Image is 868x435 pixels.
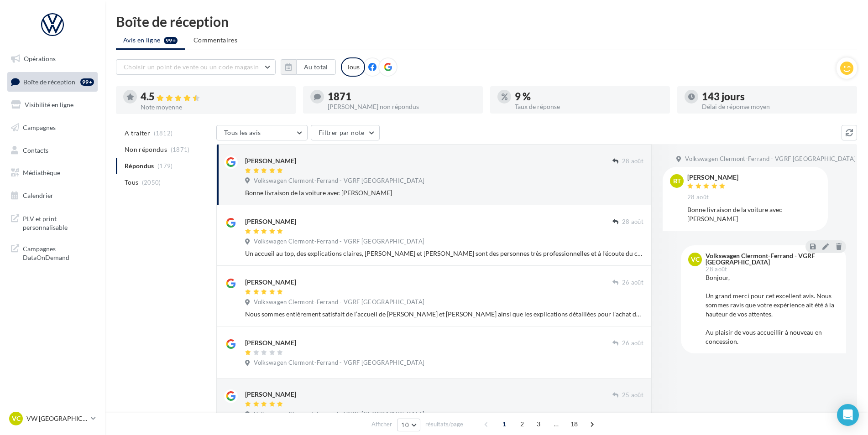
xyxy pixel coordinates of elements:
[515,92,663,102] div: 9 %
[687,174,738,181] div: [PERSON_NAME]
[193,36,237,45] span: Commentaires
[691,255,700,264] span: VC
[125,178,138,187] span: Tous
[687,193,709,202] span: 28 août
[26,414,87,423] p: VW [GEOGRAPHIC_DATA]
[25,101,73,109] span: Visibilité en ligne
[706,266,727,272] span: 28 août
[23,146,48,154] span: Contacts
[531,417,546,431] span: 3
[254,410,424,419] span: Volkswagen Clermont-Ferrand - VGRF [GEOGRAPHIC_DATA]
[401,421,409,429] span: 10
[425,420,463,429] span: résultats/page
[685,155,856,163] span: Volkswagen Clermont-Ferrand - VGRF [GEOGRAPHIC_DATA]
[281,59,336,75] button: Au total
[296,59,336,75] button: Au total
[154,129,173,137] span: (1812)
[5,72,99,92] a: Boîte de réception99+
[622,339,643,347] span: 26 août
[371,420,392,429] span: Afficher
[328,104,476,110] div: [PERSON_NAME] non répondus
[622,218,643,226] span: 28 août
[706,273,839,346] div: Bonjour, Un grand merci pour cet excellent avis. Nous sommes ravis que votre expérience ait été à...
[5,186,99,205] a: Calendrier
[5,118,99,137] a: Campagnes
[24,55,56,62] span: Opérations
[515,104,663,110] div: Taux de réponse
[341,57,365,77] div: Tous
[5,163,99,182] a: Médiathèque
[5,239,99,266] a: Campagnes DataOnDemand
[245,338,296,347] div: [PERSON_NAME]
[23,212,94,232] span: PLV et print personnalisable
[23,78,75,85] span: Boîte de réception
[622,157,643,166] span: 28 août
[224,129,261,136] span: Tous les avis
[80,78,94,86] div: 99+
[515,417,529,431] span: 2
[124,63,259,71] span: Choisir un point de vente ou un code magasin
[23,124,56,131] span: Campagnes
[23,169,60,176] span: Médiathèque
[23,192,53,199] span: Calendrier
[622,279,643,287] span: 26 août
[5,141,99,160] a: Contacts
[142,179,161,186] span: (2050)
[116,15,857,28] div: Boîte de réception
[254,238,424,246] span: Volkswagen Clermont-Ferrand - VGRF [GEOGRAPHIC_DATA]
[125,129,150,138] span: A traiter
[549,417,564,431] span: ...
[116,59,276,75] button: Choisir un point de vente ou un code magasin
[7,410,98,427] a: VC VW [GEOGRAPHIC_DATA]
[245,249,643,258] div: Un accueil au top, des explications claires, [PERSON_NAME] et [PERSON_NAME] sont des personnes tr...
[171,146,190,153] span: (1871)
[245,217,296,226] div: [PERSON_NAME]
[702,92,850,102] div: 143 jours
[245,278,296,287] div: [PERSON_NAME]
[311,125,380,140] button: Filtrer par note
[12,414,21,423] span: VC
[254,359,424,367] span: Volkswagen Clermont-Ferrand - VGRF [GEOGRAPHIC_DATA]
[245,310,643,319] div: Nous sommes entièrement satisfait de l’accueil de [PERSON_NAME] et [PERSON_NAME] ainsi que les ex...
[397,419,420,431] button: 10
[141,104,288,110] div: Note moyenne
[5,95,99,114] a: Visibilité en ligne
[216,125,308,140] button: Tous les avis
[5,209,99,236] a: PLV et print personnalisable
[622,391,643,399] span: 25 août
[687,205,821,223] div: Bonne livraison de la voiture avec [PERSON_NAME]
[245,390,296,399] div: [PERSON_NAME]
[23,243,94,262] span: Campagnes DataOnDemand
[125,145,167,154] span: Non répondus
[254,177,424,185] span: Volkswagen Clermont-Ferrand - VGRF [GEOGRAPHIC_DATA]
[497,417,512,431] span: 1
[5,49,99,68] a: Opérations
[141,92,288,102] div: 4.5
[837,404,859,426] div: Open Intercom Messenger
[245,156,296,166] div: [PERSON_NAME]
[328,92,476,102] div: 1871
[706,253,837,265] div: Volkswagen Clermont-Ferrand - VGRF [GEOGRAPHIC_DATA]
[245,188,643,197] div: Bonne livraison de la voiture avec [PERSON_NAME]
[702,104,850,110] div: Délai de réponse moyen
[673,176,681,186] span: BT
[254,298,424,306] span: Volkswagen Clermont-Ferrand - VGRF [GEOGRAPHIC_DATA]
[567,417,582,431] span: 18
